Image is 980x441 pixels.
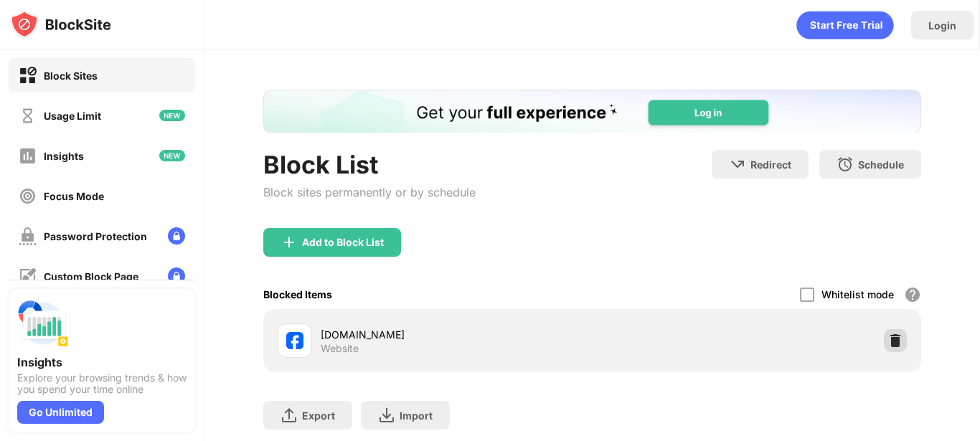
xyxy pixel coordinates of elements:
[750,158,791,171] div: Redirect
[263,185,476,199] div: Block sites permanently or by schedule
[263,150,476,179] div: Block List
[44,190,104,202] div: Focus Mode
[19,227,37,245] img: password-protection-off.svg
[19,187,37,205] img: focus-off.svg
[168,267,185,285] img: lock-menu.svg
[44,150,84,162] div: Insights
[17,298,69,349] img: push-insights.svg
[263,90,921,133] iframe: Banner
[17,372,187,395] div: Explore your browsing trends & how you spend your time online
[19,147,37,165] img: insights-off.svg
[168,227,185,245] img: lock-menu.svg
[159,110,185,121] img: new-icon.svg
[400,409,433,422] div: Import
[17,401,104,424] div: Go Unlimited
[44,110,101,122] div: Usage Limit
[796,11,894,39] div: animation
[302,409,335,422] div: Export
[19,267,37,285] img: customize-block-page-off.svg
[263,288,332,300] div: Blocked Items
[302,237,384,248] div: Add to Block List
[44,270,138,283] div: Custom Block Page
[321,342,359,355] div: Website
[321,327,593,342] div: [DOMAIN_NAME]
[821,288,894,300] div: Whitelist mode
[159,150,185,161] img: new-icon.svg
[44,70,98,82] div: Block Sites
[928,19,956,32] div: Login
[858,158,904,171] div: Schedule
[19,67,37,85] img: block-on.svg
[286,332,303,349] img: favicons
[10,10,111,39] img: logo-blocksite.svg
[19,107,37,125] img: time-usage-off.svg
[17,355,187,369] div: Insights
[44,230,147,242] div: Password Protection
